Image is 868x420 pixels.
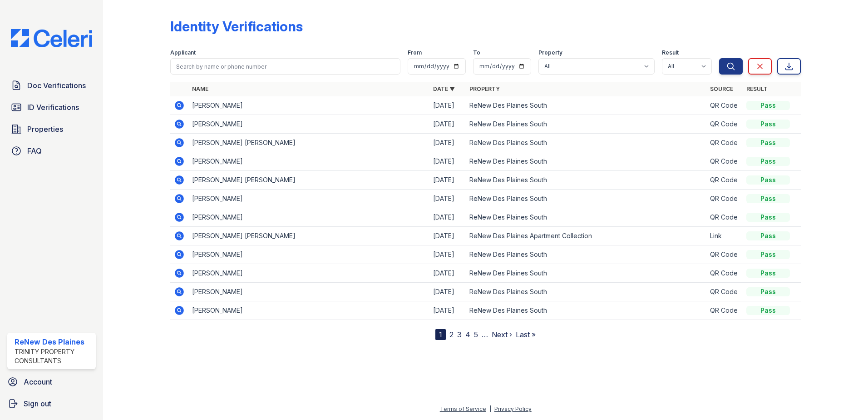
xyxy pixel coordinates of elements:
td: [DATE] [429,264,466,283]
a: Last » [516,330,536,339]
td: [DATE] [429,134,466,152]
td: [DATE] [429,171,466,190]
td: [PERSON_NAME] [188,190,429,208]
td: [PERSON_NAME] [PERSON_NAME] [188,171,429,190]
div: Pass [746,287,790,296]
div: Pass [746,101,790,110]
td: [DATE] [429,208,466,227]
td: [DATE] [429,245,466,264]
td: ReNew Des Plaines South [466,208,707,227]
a: Sign out [4,395,99,413]
td: QR Code [706,134,743,152]
td: [DATE] [429,152,466,171]
td: Link [706,227,743,245]
td: ReNew Des Plaines South [466,134,707,152]
td: [DATE] [429,283,466,301]
span: Doc Verifications [27,80,86,91]
a: Property [469,85,500,92]
a: 4 [465,330,470,339]
span: … [482,329,488,340]
td: [PERSON_NAME] [188,301,429,320]
td: QR Code [706,190,743,208]
div: Pass [746,194,790,203]
td: [PERSON_NAME] [188,96,429,115]
a: 3 [457,330,462,339]
a: Next › [492,330,512,339]
label: From [408,49,422,56]
div: Pass [746,269,790,278]
div: ReNew Des Plaines [15,336,92,347]
td: ReNew Des Plaines Apartment Collection [466,227,707,245]
label: To [473,49,480,56]
td: [PERSON_NAME] [188,245,429,264]
div: | [489,405,491,412]
td: ReNew Des Plaines South [466,264,707,283]
div: Trinity Property Consultants [15,347,92,365]
a: Doc Verifications [7,76,96,95]
td: [DATE] [429,115,466,134]
div: Pass [746,213,790,222]
td: [PERSON_NAME] [188,264,429,283]
div: Pass [746,157,790,166]
a: Account [4,373,99,391]
td: QR Code [706,283,743,301]
div: Pass [746,120,790,129]
td: ReNew Des Plaines South [466,171,707,190]
td: QR Code [706,171,743,190]
td: ReNew Des Plaines South [466,301,707,320]
td: [PERSON_NAME] [188,283,429,301]
td: [PERSON_NAME] [188,208,429,227]
td: ReNew Des Plaines South [466,152,707,171]
a: Properties [7,120,96,138]
div: Pass [746,138,790,147]
td: [PERSON_NAME] [188,152,429,171]
td: QR Code [706,208,743,227]
label: Applicant [170,49,196,56]
div: 1 [435,329,446,340]
td: ReNew Des Plaines South [466,115,707,134]
td: [DATE] [429,301,466,320]
td: ReNew Des Plaines South [466,283,707,301]
td: ReNew Des Plaines South [466,245,707,264]
td: ReNew Des Plaines South [466,96,707,115]
td: [PERSON_NAME] [PERSON_NAME] [188,134,429,152]
div: Pass [746,231,790,240]
span: Properties [27,124,63,135]
td: ReNew Des Plaines South [466,190,707,208]
div: Pass [746,306,790,315]
a: Terms of Service [440,405,486,412]
a: 2 [449,330,454,339]
td: [PERSON_NAME] [188,115,429,134]
td: QR Code [706,96,743,115]
label: Property [538,49,562,56]
a: FAQ [7,142,96,160]
span: ID Verifications [27,102,79,113]
a: 5 [474,330,478,339]
td: [DATE] [429,96,466,115]
td: QR Code [706,301,743,320]
span: Sign out [24,398,51,409]
a: Name [192,85,208,92]
a: ID Verifications [7,98,96,116]
span: Account [24,376,52,387]
div: Pass [746,175,790,185]
label: Result [662,49,679,56]
a: Date ▼ [433,85,455,92]
td: QR Code [706,115,743,134]
a: Source [710,85,733,92]
a: Result [746,85,768,92]
input: Search by name or phone number [170,58,400,75]
td: [DATE] [429,227,466,245]
td: QR Code [706,152,743,171]
td: QR Code [706,245,743,264]
td: [DATE] [429,190,466,208]
div: Identity Verifications [170,18,303,35]
img: CE_Logo_Blue-a8612792a0a2168367f1c8372b55b34899dd931a85d93a1a3d3e32e68fde9ad4.png [4,29,99,47]
td: [PERSON_NAME] [PERSON_NAME] [188,227,429,245]
a: Privacy Policy [494,405,532,412]
div: Pass [746,250,790,259]
span: FAQ [27,145,42,156]
td: QR Code [706,264,743,283]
